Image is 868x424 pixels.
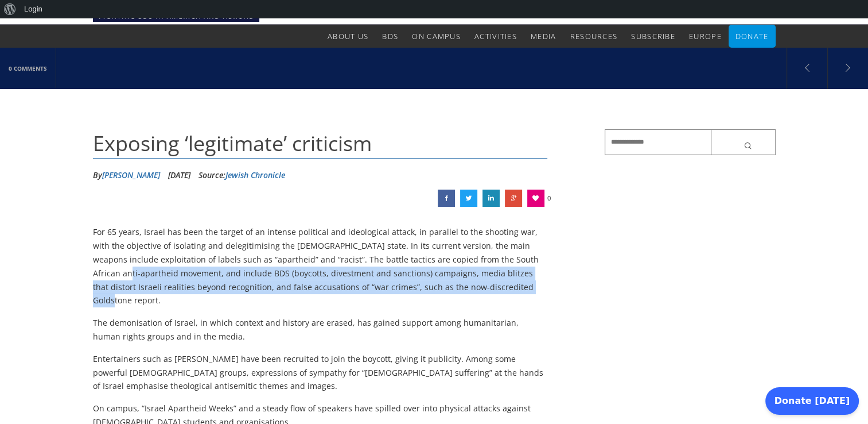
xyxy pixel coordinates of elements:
a: About Us [328,25,368,48]
span: Media [531,31,556,41]
a: Jewish Chronicle [225,169,285,180]
a: BDS [382,25,398,48]
a: Exposing ‘legitimate’ criticism [460,190,477,207]
a: Europe [689,25,722,48]
li: By [93,167,160,184]
span: Exposing ‘legitimate’ criticism [93,129,372,157]
p: Entertainers such as [PERSON_NAME] have been recruited to join the boycott, giving it publicity. ... [93,352,548,393]
span: About Us [328,31,368,41]
span: Europe [689,31,722,41]
p: For 65 years, Israel has been the target of an intense political and ideological attack, in paral... [93,225,548,307]
a: On Campus [412,25,461,48]
a: Exposing ‘legitimate’ criticism [438,190,455,207]
li: [DATE] [168,167,190,184]
span: Resources [570,31,617,41]
p: The demonisation of Israel, in which context and history are erased, has gained support among hum... [93,316,548,344]
span: Activities [474,31,517,41]
a: Media [531,25,556,48]
a: Activities [474,25,517,48]
span: 0 [547,190,551,207]
a: Exposing ‘legitimate’ criticism [505,190,522,207]
a: [PERSON_NAME] [102,169,160,180]
a: Resources [570,25,617,48]
span: Subscribe [631,31,675,41]
span: On Campus [412,31,461,41]
span: BDS [382,31,398,41]
span: Donate [735,31,769,41]
a: Subscribe [631,25,675,48]
div: Source: [198,167,285,184]
a: Exposing ‘legitimate’ criticism [482,190,500,207]
a: Donate [735,25,769,48]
